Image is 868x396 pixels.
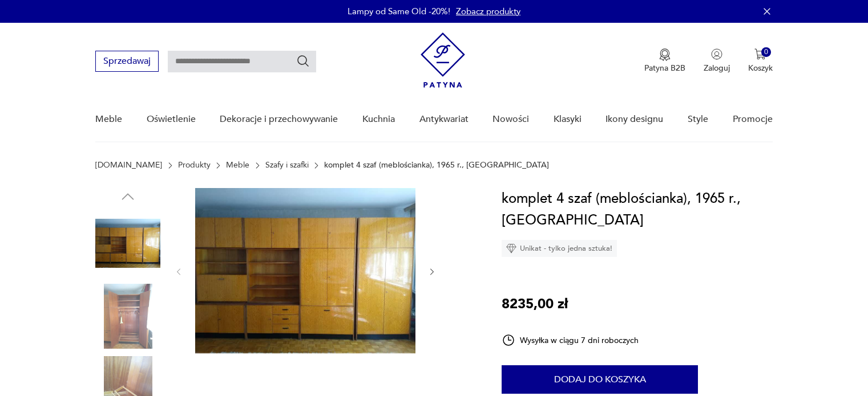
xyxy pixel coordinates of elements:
a: Promocje [733,97,773,141]
div: Unikat - tylko jedna sztuka! [502,240,617,257]
img: Zdjęcie produktu komplet 4 szaf (meblościanka), 1965 r., Węgry [195,188,415,353]
img: Ikona diamentu [506,243,516,254]
div: 0 [761,47,771,57]
p: 8235,00 zł [502,293,568,315]
a: Style [688,97,708,141]
a: Klasyki [554,97,582,141]
a: Dekoracje i przechowywanie [220,97,338,141]
a: Ikona medaluPatyna B2B [644,48,685,74]
button: Dodaj do koszyka [502,365,698,394]
img: Zdjęcie produktu komplet 4 szaf (meblościanka), 1965 r., Węgry [95,284,160,349]
button: 0Koszyk [748,48,773,74]
a: Produkty [178,161,211,170]
a: Kuchnia [362,97,395,141]
img: Ikonka użytkownika [711,48,722,60]
button: Sprzedawaj [95,51,159,72]
a: Antykwariat [419,97,469,141]
button: Szukaj [296,54,310,68]
a: Szafy i szafki [265,161,309,170]
img: Zdjęcie produktu komplet 4 szaf (meblościanka), 1965 r., Węgry [95,211,160,276]
a: Oświetlenie [147,97,196,141]
p: Koszyk [748,63,773,74]
p: Zaloguj [704,63,730,74]
p: Patyna B2B [644,63,685,74]
a: [DOMAIN_NAME] [95,161,162,170]
p: komplet 4 szaf (meblościanka), 1965 r., [GEOGRAPHIC_DATA] [324,161,549,170]
h1: komplet 4 szaf (meblościanka), 1965 r., [GEOGRAPHIC_DATA] [502,188,773,231]
img: Patyna - sklep z meblami i dekoracjami vintage [421,32,465,88]
p: Lampy od Same Old -20%! [348,6,450,17]
a: Meble [226,161,249,170]
button: Patyna B2B [644,48,685,74]
a: Sprzedawaj [95,58,159,66]
a: Ikony designu [605,97,663,141]
a: Nowości [492,97,529,141]
a: Zobacz produkty [456,6,520,17]
img: Ikona medalu [659,48,671,61]
a: Meble [95,97,122,141]
div: Wysyłka w ciągu 7 dni roboczych [502,333,639,347]
img: Ikona koszyka [754,48,766,60]
button: Zaloguj [704,48,730,74]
